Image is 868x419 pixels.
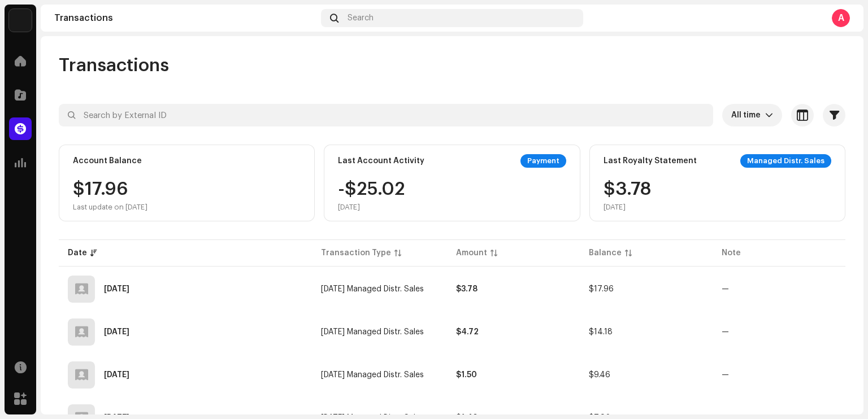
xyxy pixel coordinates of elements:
[722,328,729,336] re-a-table-badge: —
[731,104,765,126] span: All time
[589,371,610,379] span: $9.46
[338,203,405,212] div: [DATE]
[104,285,129,293] div: Jul 17, 2025
[321,247,391,259] div: Transaction Type
[104,371,129,379] div: May 15, 2025
[348,14,374,23] span: Search
[765,104,773,126] div: dropdown trigger
[59,54,169,77] span: Transactions
[73,156,142,165] div: Account Balance
[589,328,613,336] span: $14.18
[589,247,622,259] div: Balance
[456,247,487,259] div: Amount
[73,203,147,212] div: Last update on [DATE]
[68,247,87,259] div: Date
[456,285,478,293] strong: $3.78
[321,285,424,293] span: Jul 2025 Managed Distr. Sales
[456,328,479,336] strong: $4.72
[9,9,32,32] img: 33004b37-325d-4a8b-b51f-c12e9b964943
[604,156,697,165] div: Last Royalty Statement
[104,328,129,336] div: Jun 16, 2025
[589,285,614,293] span: $17.96
[54,14,316,23] div: Transactions
[338,156,424,165] div: Last Account Activity
[520,154,566,168] div: Payment
[456,371,477,379] strong: $1.50
[722,285,729,293] re-a-table-badge: —
[321,371,424,379] span: May 2025 Managed Distr. Sales
[832,9,850,27] div: A
[59,104,713,126] input: Search by External ID
[740,154,831,168] div: Managed Distr. Sales
[321,328,424,336] span: Jun 2025 Managed Distr. Sales
[604,203,651,212] div: [DATE]
[722,371,729,379] re-a-table-badge: —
